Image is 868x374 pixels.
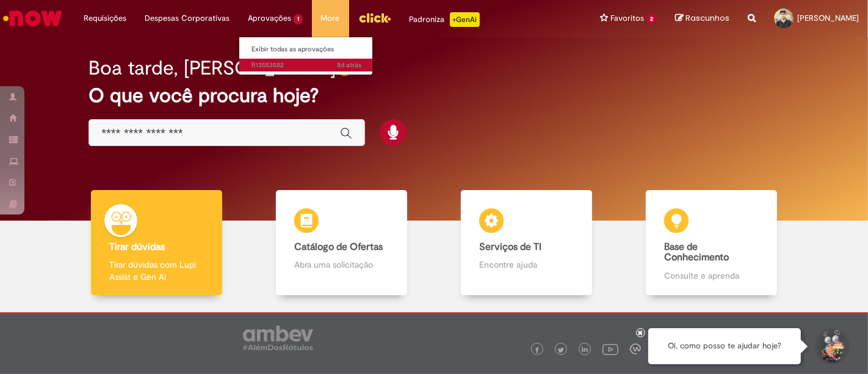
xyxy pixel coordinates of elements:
span: [PERSON_NAME] [797,13,859,23]
p: Tirar dúvidas com Lupi Assist e Gen Ai [109,258,203,283]
p: +GenAi [450,12,480,27]
b: Catálogo de Ofertas [294,241,383,253]
span: Rascunhos [685,12,729,24]
img: logo_footer_linkedin.png [582,346,588,354]
img: logo_footer_youtube.png [602,341,618,357]
h2: O que você procura hoje? [89,85,779,106]
b: Tirar dúvidas [109,241,165,253]
b: Base de Conhecimento [664,241,729,264]
h2: Boa tarde, [PERSON_NAME] [89,57,336,79]
img: logo_footer_twitter.png [558,347,564,353]
img: logo_footer_ambev_rotulo_gray.png [243,326,313,350]
a: Tirar dúvidas Tirar dúvidas com Lupi Assist e Gen Ai [64,190,249,296]
span: R13553582 [251,61,361,70]
a: Catálogo de Ofertas Abra uma solicitação [249,190,434,296]
span: 2 [646,14,657,24]
img: logo_footer_workplace.png [630,343,641,354]
button: Iniciar Conversa de Suporte [813,328,850,365]
span: Aprovações [248,12,291,24]
span: Requisições [84,12,126,24]
span: Despesas Corporativas [145,12,230,24]
div: Oi, como posso te ajudar hoje? [648,328,801,364]
span: 8d atrás [337,61,361,70]
p: Abra uma solicitação [294,258,388,271]
span: More [321,12,340,24]
time: 22/09/2025 08:21:48 [337,61,361,70]
p: Encontre ajuda [479,258,573,271]
b: Serviços de TI [479,241,541,253]
a: Base de Conhecimento Consulte e aprenda [619,190,804,296]
div: Padroniza [410,12,480,27]
p: Consulte e aprenda [664,269,758,282]
span: Favoritos [610,12,644,24]
ul: Aprovações [239,37,373,75]
span: 1 [294,14,303,24]
img: click_logo_yellow_360x200.png [358,9,391,27]
img: logo_footer_facebook.png [534,347,540,353]
a: Rascunhos [675,13,729,24]
img: ServiceNow [1,6,64,31]
a: Exibir todas as aprovações [239,43,374,56]
a: Aberto R13553582 : [239,59,374,72]
a: Serviços de TI Encontre ajuda [434,190,619,296]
